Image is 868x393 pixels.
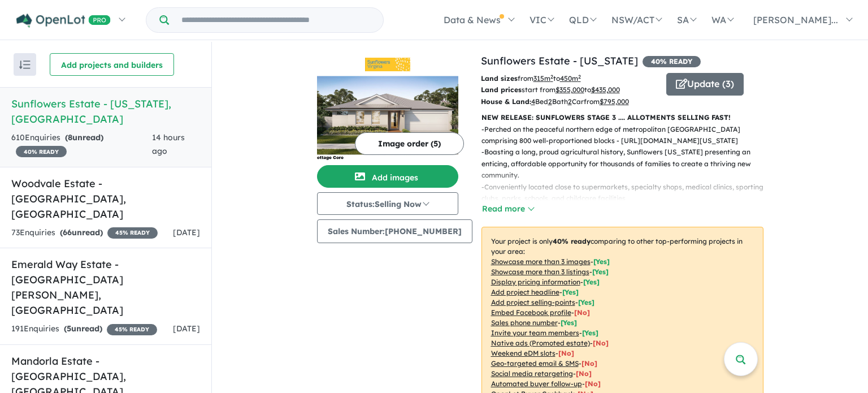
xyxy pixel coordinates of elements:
[11,131,152,158] div: 610 Enquir ies
[553,74,581,83] span: to
[561,318,577,327] span: [ Yes ]
[68,132,72,142] span: 8
[65,132,103,142] strong: ( unread)
[548,97,552,106] u: 2
[481,74,518,83] b: Land sizes
[491,339,590,347] u: Native ads (Promoted estate)
[592,267,609,276] span: [ Yes ]
[600,97,629,106] u: $ 795,000
[481,96,658,107] p: Bed Bath Car from
[63,227,72,237] span: 66
[481,73,658,84] p: from
[173,227,200,237] span: [DATE]
[355,132,464,155] button: Image order (5)
[574,308,590,317] span: [ No ]
[107,324,157,335] span: 45 % READY
[11,176,200,222] h5: Woodvale Estate - [GEOGRAPHIC_DATA] , [GEOGRAPHIC_DATA]
[560,74,581,83] u: 450 m
[317,53,458,161] a: Sunflowers Estate - Virginia LogoSunflowers Estate - Virginia
[585,379,601,388] span: [No]
[481,202,535,215] button: Read more
[481,182,772,205] p: - Conveniently located close to supermarkets, specialty shops, medical clinics, sporting clubs, p...
[317,76,458,161] img: Sunflowers Estate - Virginia
[591,85,620,94] u: $ 435,000
[558,349,574,357] span: [No]
[19,61,31,69] img: sort.svg
[481,54,638,67] a: Sunflowers Estate - [US_STATE]
[481,85,522,94] b: Land prices
[64,323,102,334] strong: ( unread)
[481,124,772,147] p: - Perched on the peaceful northern edge of metropolitan [GEOGRAPHIC_DATA] comprising 800 well-pro...
[578,298,594,306] span: [ Yes ]
[584,85,620,94] span: to
[562,288,579,296] span: [ Yes ]
[643,56,701,67] span: 40 % READY
[576,369,592,378] span: [No]
[753,14,838,25] span: [PERSON_NAME]...
[491,308,571,317] u: Embed Facebook profile
[67,323,71,334] span: 5
[491,257,591,266] u: Showcase more than 3 images
[481,146,772,181] p: - Boasting a long, proud agricultural history, Sunflowers [US_STATE] presenting an enticing, affo...
[666,73,744,96] button: Update (3)
[11,322,157,336] div: 191 Enquir ies
[491,288,559,296] u: Add project headline
[491,318,558,327] u: Sales phone number
[317,165,458,188] button: Add images
[568,97,572,106] u: 2
[491,278,580,286] u: Display pricing information
[593,339,609,347] span: [No]
[11,226,158,240] div: 73 Enquir ies
[16,14,111,28] img: Openlot PRO Logo White
[107,227,158,239] span: 45 % READY
[317,192,458,215] button: Status:Selling Now
[16,146,67,157] span: 40 % READY
[581,359,597,368] span: [No]
[50,53,174,76] button: Add projects and builders
[491,267,589,276] u: Showcase more than 3 listings
[152,132,185,156] span: 14 hours ago
[481,84,658,96] p: start from
[322,58,454,71] img: Sunflowers Estate - Virginia Logo
[533,74,553,83] u: 315 m
[60,227,103,237] strong: ( unread)
[11,96,200,127] h5: Sunflowers Estate - [US_STATE] , [GEOGRAPHIC_DATA]
[317,219,472,243] button: Sales Number:[PHONE_NUMBER]
[550,74,553,80] sup: 2
[11,257,200,318] h5: Emerald Way Estate - [GEOGRAPHIC_DATA][PERSON_NAME] , [GEOGRAPHIC_DATA]
[481,97,531,106] b: House & Land:
[531,97,535,106] u: 4
[491,359,579,368] u: Geo-targeted email & SMS
[583,278,600,286] span: [ Yes ]
[491,298,575,306] u: Add project selling-points
[491,379,582,388] u: Automated buyer follow-up
[491,329,579,337] u: Invite your team members
[578,74,581,80] sup: 2
[173,323,200,334] span: [DATE]
[491,369,573,378] u: Social media retargeting
[491,349,555,357] u: Weekend eDM slots
[171,8,381,32] input: Try estate name, suburb, builder or developer
[481,112,763,123] p: NEW RELEASE: SUNFLOWERS STAGE 3 .... ALLOTMENTS SELLING FAST!
[555,85,584,94] u: $ 355,000
[593,257,610,266] span: [ Yes ]
[582,329,598,337] span: [ Yes ]
[553,237,591,245] b: 40 % ready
